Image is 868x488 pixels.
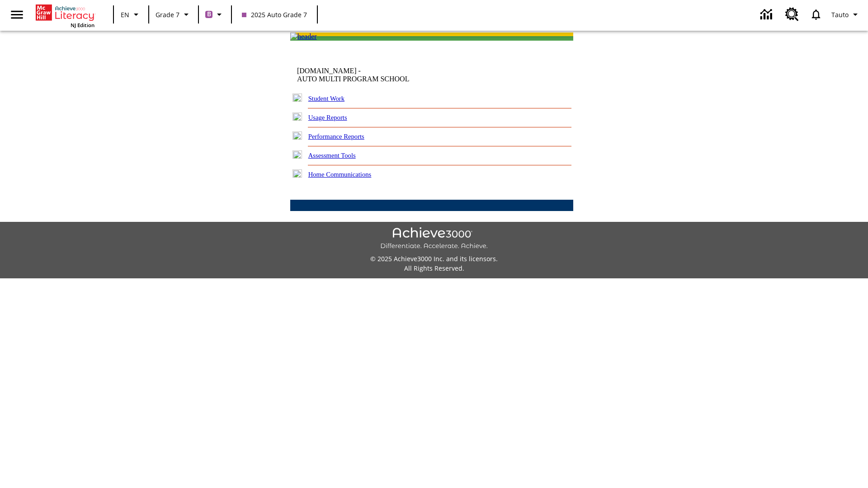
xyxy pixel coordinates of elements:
a: Resource Center, Will open in new tab [780,2,804,27]
div: Home [36,3,94,28]
span: NJ Edition [71,22,94,28]
img: plus.gif [292,94,302,102]
td: [DOMAIN_NAME] - [297,67,463,83]
span: Grade 7 [156,10,179,19]
nobr: AUTO MULTI PROGRAM SCHOOL [297,75,409,83]
span: 2025 Auto Grade 7 [242,10,307,19]
a: Home Communications [308,171,372,178]
img: plus.gif [292,113,302,121]
img: plus.gif [292,150,302,159]
a: Notifications [804,3,828,26]
a: Data Center [755,2,780,27]
a: Student Work [308,95,344,102]
img: Achieve3000 Differentiate Accelerate Achieve [380,227,488,250]
button: Profile/Settings [828,6,864,23]
img: plus.gif [292,169,302,178]
button: Boost Class color is purple. Change class color [202,6,228,23]
a: Assessment Tools [308,152,356,159]
span: Tauto [831,10,849,19]
a: Performance Reports [308,133,364,140]
button: Grade: Grade 7, Select a grade [152,6,195,23]
img: plus.gif [292,131,302,140]
span: B [207,9,211,20]
button: Open side menu [4,1,30,28]
img: header [290,33,317,41]
button: Language: EN, Select a language [117,6,146,23]
a: Usage Reports [308,114,347,121]
span: EN [121,10,129,19]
